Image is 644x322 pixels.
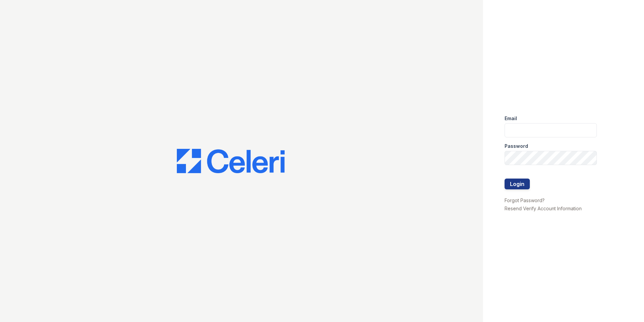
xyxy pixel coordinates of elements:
[505,197,545,203] a: Forgot Password?
[505,206,582,211] a: Resend Verify Account Information
[505,115,517,122] label: Email
[177,149,285,173] img: CE_Logo_Blue-a8612792a0a2168367f1c8372b55b34899dd931a85d93a1a3d3e32e68fde9ad4.png
[505,179,530,189] button: Login
[505,143,528,150] label: Password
